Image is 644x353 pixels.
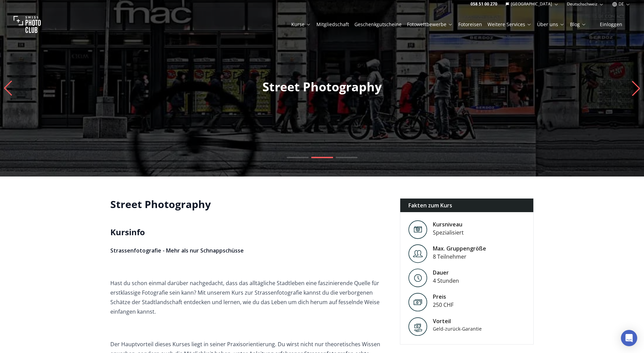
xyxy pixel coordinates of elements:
[408,317,427,336] img: Vorteil
[408,220,427,239] img: Level
[433,228,464,237] div: Spezialisiert
[433,325,491,332] div: Geld-zurück-Garantie
[110,198,389,210] h1: Street Photography
[433,268,459,277] div: Dauer
[14,11,41,38] img: Swiss photo club
[433,220,464,228] div: Kursniveau
[458,21,482,28] a: Fotoreisen
[354,21,402,28] a: Geschenkgutscheine
[621,330,637,346] div: Open Intercom Messenger
[407,21,453,28] a: Fotowettbewerbe
[570,21,586,28] a: Blog
[433,253,486,261] div: 8 Teilnehmer
[291,21,311,28] a: Kurse
[352,20,404,29] button: Geschenkgutscheine
[289,20,314,29] button: Kurse
[404,20,456,29] button: Fotowettbewerbe
[433,293,454,301] div: Preis
[534,20,567,29] button: Über uns
[433,277,459,285] div: 4 Stunden
[433,317,491,325] div: Vorteil
[110,247,244,254] strong: Strassenfotografie - Mehr als nur Schnappschüsse
[456,20,485,29] button: Fotoreisen
[408,268,427,287] img: Level
[110,227,389,238] h2: Kursinfo
[400,199,534,212] div: Fakten zum Kurs
[408,293,427,312] img: Preis
[485,20,534,29] button: Weitere Services
[110,278,389,316] p: Hast du schon einmal darüber nachgedacht, dass das alltägliche Stadtleben eine faszinierende Quel...
[316,21,349,28] a: Mitgliedschaft
[471,1,497,7] a: 058 51 00 270
[314,20,352,29] button: Mitgliedschaft
[592,20,630,29] button: Einloggen
[487,21,532,28] a: Weitere Services
[433,301,454,309] div: 250 CHF
[408,244,427,263] img: Level
[537,21,565,28] a: Über uns
[433,244,486,253] div: Max. Gruppengröße
[567,20,589,29] button: Blog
